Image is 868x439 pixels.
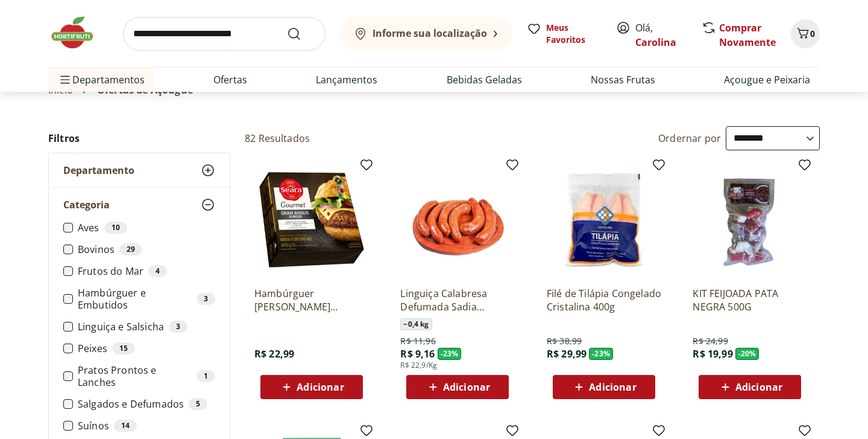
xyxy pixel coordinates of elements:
[49,153,230,187] button: Departamento
[119,243,142,255] div: 29
[58,65,72,94] button: Menu
[400,347,435,360] span: R$ 9,16
[114,420,137,432] div: 14
[527,22,602,46] a: Meus Favoritos
[287,27,316,41] button: Submit Search
[78,364,215,388] label: Pratos Prontos e Lanches
[78,243,215,255] label: Bovinos
[406,375,509,399] button: Adicionar
[97,85,193,95] span: Ofertas de Açougue
[213,72,247,87] a: Ofertas
[735,348,759,360] span: - 20 %
[553,375,655,399] button: Adicionar
[316,72,377,87] a: Lançamentos
[591,72,655,87] a: Nossas Frutas
[78,342,215,354] label: Peixes
[104,222,127,234] div: 10
[724,72,810,87] a: Açougue e Peixaria
[254,287,369,313] a: Hambúrguer [PERSON_NAME] Gourmet 400G
[169,321,187,333] div: 3
[245,132,310,145] h2: 82 Resultados
[254,162,369,277] img: Hambúrguer Angus Seara Gourmet 400G
[447,72,522,87] a: Bebidas Geladas
[373,27,487,40] b: Informe sua localização
[400,335,435,347] span: R$ 11,96
[443,382,490,392] span: Adicionar
[699,375,801,399] button: Adicionar
[791,19,820,48] button: Carrinho
[254,347,294,360] span: R$ 22,99
[78,222,215,234] label: Aves
[547,287,661,313] a: Filé de Tilápia Congelado Cristalina 400g
[400,162,515,277] img: Linguiça Calabresa Defumada Sadia Perdigão
[810,28,815,39] span: 0
[400,318,432,330] span: ~ 0,4 kg
[48,126,230,150] h2: Filtros
[693,162,807,277] img: KIT FEIJOADA PATA NEGRA 500G
[719,21,776,49] a: Comprar Novamente
[693,287,807,313] a: KIT FEIJOADA PATA NEGRA 500G
[546,22,602,46] span: Meus Favoritos
[260,375,363,399] button: Adicionar
[48,14,108,51] img: Hortifruti
[49,188,230,222] button: Categoria
[78,420,215,432] label: Suínos
[735,382,782,392] span: Adicionar
[547,347,587,360] span: R$ 29,99
[589,382,636,392] span: Adicionar
[78,321,215,333] label: Linguiça e Salsicha
[658,132,721,145] label: Ordernar por
[63,164,134,176] span: Departamento
[78,398,215,410] label: Salgados e Defumados
[340,17,512,51] button: Informe sua localização
[635,21,689,50] span: Olá,
[400,287,515,313] a: Linguiça Calabresa Defumada Sadia Perdigão
[297,382,344,392] span: Adicionar
[58,65,145,94] span: Departamentos
[48,85,73,95] a: Início
[400,360,437,370] span: R$ 22,9/Kg
[63,199,110,211] span: Categoria
[78,265,215,277] label: Frutos do Mar
[148,265,167,277] div: 4
[78,287,215,311] label: Hambúrguer e Embutidos
[635,36,676,49] a: Carolina
[547,335,582,347] span: R$ 38,99
[693,347,732,360] span: R$ 19,99
[112,342,135,354] div: 15
[438,348,462,360] span: - 23 %
[693,335,728,347] span: R$ 24,99
[547,162,661,277] img: Filé de Tilápia Congelado Cristalina 400g
[197,370,215,382] div: 1
[123,17,325,51] input: search
[197,293,215,305] div: 3
[589,348,613,360] span: - 23 %
[189,398,207,410] div: 5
